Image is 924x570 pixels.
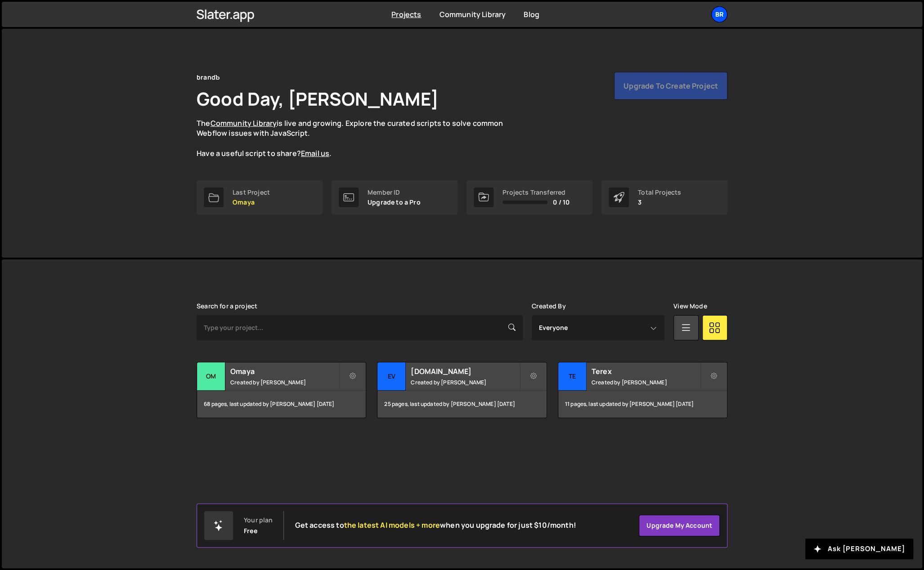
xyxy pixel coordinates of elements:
[344,520,440,530] span: the latest AI models + more
[711,6,727,22] a: br
[592,366,700,376] h2: Terex
[233,199,270,206] p: Omaya
[197,362,225,391] div: Om
[639,515,720,536] a: Upgrade my account
[558,362,727,418] a: Te Terex Created by [PERSON_NAME] 11 pages, last updated by [PERSON_NAME] [DATE]
[197,362,366,418] a: Om Omaya Created by [PERSON_NAME] 68 pages, last updated by [PERSON_NAME] [DATE]
[295,521,576,530] h2: Get access to when you upgrade for just $10/month!
[230,379,339,386] small: Created by [PERSON_NAME]
[244,517,273,524] div: Your plan
[805,539,913,559] button: Ask [PERSON_NAME]
[197,72,220,83] div: brandЪ
[502,189,570,196] div: Projects Transferred
[368,199,421,206] p: Upgrade to a Pro
[233,189,270,196] div: Last Project
[377,362,547,418] a: ev [DOMAIN_NAME] Created by [PERSON_NAME] 25 pages, last updated by [PERSON_NAME] [DATE]
[210,118,277,128] a: Community Library
[553,199,570,206] span: 0 / 10
[197,303,257,310] label: Search for a project
[638,199,681,206] p: 3
[301,148,329,158] a: Email us
[532,303,566,310] label: Created By
[377,362,406,391] div: ev
[197,180,323,214] a: Last Project Omaya
[244,527,257,534] div: Free
[391,9,421,19] a: Projects
[230,366,339,376] h2: Omaya
[638,189,681,196] div: Total Projects
[197,118,520,159] p: The is live and growing. Explore the curated scripts to solve common Webflow issues with JavaScri...
[673,303,707,310] label: View Mode
[558,362,587,391] div: Te
[197,315,523,340] input: Type your project...
[592,379,700,386] small: Created by [PERSON_NAME]
[558,391,727,418] div: 11 pages, last updated by [PERSON_NAME] [DATE]
[411,366,519,376] h2: [DOMAIN_NAME]
[524,9,539,19] a: Blog
[377,391,546,418] div: 25 pages, last updated by [PERSON_NAME] [DATE]
[197,86,439,111] h1: Good Day, [PERSON_NAME]
[197,391,366,418] div: 68 pages, last updated by [PERSON_NAME] [DATE]
[439,9,506,19] a: Community Library
[368,189,421,196] div: Member ID
[411,379,519,386] small: Created by [PERSON_NAME]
